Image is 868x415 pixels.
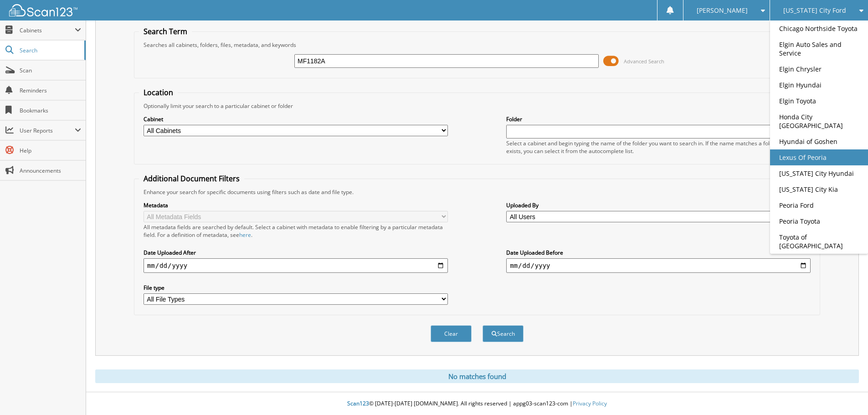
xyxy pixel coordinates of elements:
a: [US_STATE] City Kia [770,181,868,197]
a: here [239,231,251,239]
a: Hyundai of Goshen [770,133,868,149]
legend: Location [139,87,178,97]
a: Lexus Of Peoria [770,149,868,165]
span: Cabinets [20,26,75,34]
label: Folder [506,115,811,123]
label: File type [144,284,448,292]
a: Peoria Ford [770,197,868,213]
span: Scan123 [347,400,369,407]
div: Optionally limit your search to a particular cabinet or folder [139,102,815,110]
span: [US_STATE] City Ford [783,8,846,13]
img: scan123-logo-white.svg [9,4,77,16]
span: [PERSON_NAME] [697,8,748,13]
a: Honda City [GEOGRAPHIC_DATA] [770,109,868,133]
a: Elgin Auto Sales and Service [770,36,868,61]
a: Elgin Toyota [770,93,868,109]
legend: Search Term [139,26,192,36]
label: Date Uploaded Before [506,249,811,256]
a: Chicago Northside Toyota [770,20,868,36]
div: Searches all cabinets, folders, files, metadata, and keywords [139,41,815,49]
legend: Additional Document Filters [139,174,244,184]
label: Metadata [144,201,448,209]
a: Elgin Chrysler [770,61,868,77]
span: Advanced Search [624,58,664,65]
a: [US_STATE] City Hyundai [770,165,868,181]
label: Cabinet [144,115,448,123]
a: Elgin Hyundai [770,77,868,93]
span: User Reports [20,127,75,134]
div: Select a cabinet and begin typing the name of the folder you want to search in. If the name match... [506,139,811,155]
span: Announcements [20,167,81,174]
div: Enhance your search for specific documents using filters such as date and file type. [139,188,815,196]
iframe: Chat Widget [822,371,868,415]
label: Uploaded By [506,201,811,209]
span: Search [20,46,80,54]
span: Scan [20,67,81,74]
a: Privacy Policy [573,400,607,407]
div: © [DATE]-[DATE] [DOMAIN_NAME]. All rights reserved | appg03-scan123-com | [86,393,868,415]
input: start [144,258,448,273]
a: Toyota of [GEOGRAPHIC_DATA] [770,229,868,254]
a: Peoria Toyota [770,213,868,229]
label: Date Uploaded After [144,249,448,256]
span: Reminders [20,87,81,94]
div: No matches found [95,369,859,383]
button: Search [483,325,524,342]
div: All metadata fields are searched by default. Select a cabinet with metadata to enable filtering b... [144,223,448,239]
span: Bookmarks [20,107,81,114]
span: Help [20,147,81,154]
button: Clear [431,325,472,342]
input: end [506,258,811,273]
